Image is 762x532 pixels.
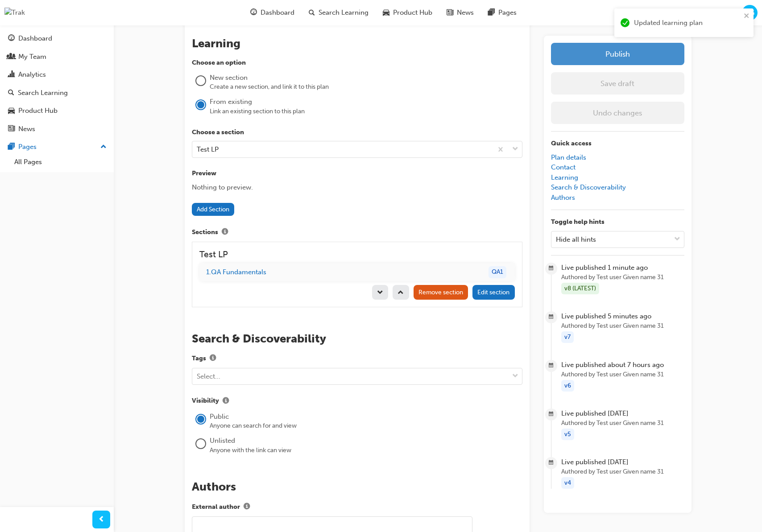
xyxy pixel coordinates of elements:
[4,103,110,119] a: Product Hub
[551,194,575,202] a: Authors
[488,7,495,18] span: pages-icon
[549,360,554,371] span: calendar-icon
[634,18,741,28] div: Updated learning plan
[383,7,389,18] span: car-icon
[192,169,522,179] label: Preview
[447,7,453,18] span: news-icon
[457,8,474,18] span: News
[551,102,684,124] button: Undo changes
[18,33,52,44] div: Dashboard
[551,163,576,171] a: Contact
[551,183,626,191] a: Search & Discoverability
[376,4,439,22] a: car-iconProduct Hub
[561,263,684,273] span: Live published 1 minute ago
[549,263,554,274] span: calendar-icon
[192,396,522,407] label: Visibility
[192,203,235,216] button: Add Section
[744,12,750,22] button: close
[210,421,522,430] div: Anyone can search for and view
[439,4,481,22] a: news-iconNews
[222,229,228,236] span: info-icon
[398,289,404,297] span: up-icon
[512,371,518,382] span: down-icon
[18,52,46,62] div: My Team
[192,332,522,346] h2: Search & Discoverability
[8,71,15,79] span: chart-icon
[192,480,522,494] h2: Authors
[199,249,515,260] h3: Test LP
[261,8,294,18] span: Dashboard
[18,88,68,98] div: Search Learning
[8,89,14,97] span: search-icon
[561,418,684,429] span: Authored by Test user Given name 31
[210,107,522,116] div: Link an existing section to this plan
[551,217,684,227] p: Toggle help hints
[192,353,522,364] label: Tags
[477,289,509,296] span: Edit section
[561,467,684,477] span: Authored by Test user Given name 31
[219,396,232,407] button: Visibility
[4,8,25,18] img: Trak
[4,29,110,139] button: DashboardMy TeamAnalyticsSearch LearningProduct HubNews
[192,227,522,238] label: Sections
[674,234,680,245] span: down-icon
[561,311,684,322] span: Live published 5 minutes ago
[498,8,517,18] span: Pages
[561,457,684,467] span: Live published [DATE]
[309,7,315,18] span: search-icon
[561,370,684,380] span: Authored by Test user Given name 31
[4,85,110,101] a: Search Learning
[8,143,15,151] span: pages-icon
[192,501,522,513] label: External author
[8,35,15,43] span: guage-icon
[551,153,586,161] a: Plan details
[561,283,599,295] div: v8 (LATEST)
[4,139,110,155] button: Pages
[197,371,220,382] div: Select...
[561,429,574,441] div: v5
[210,73,522,83] div: New section
[551,72,684,95] button: Save draft
[18,142,37,152] div: Pages
[481,4,524,22] a: pages-iconPages
[4,121,110,137] a: News
[418,289,463,296] span: Remove section
[197,144,219,155] div: Test LP
[549,312,554,323] span: calendar-icon
[377,289,383,297] span: down-icon
[8,125,15,133] span: news-icon
[8,107,15,115] span: car-icon
[551,43,684,65] button: Publish
[551,139,684,149] p: Quick access
[218,227,232,238] button: Sections
[472,285,515,300] button: pencil-iconEdit section
[742,5,758,21] button: TG
[556,234,596,244] div: Hide all hints
[210,355,216,363] span: info-icon
[551,173,578,181] a: Learning
[414,285,468,300] button: trash-iconRemove section
[393,285,409,300] button: up-icon
[393,8,432,18] span: Product Hub
[192,37,522,51] h2: Learning
[250,7,257,18] span: guage-icon
[561,272,684,283] span: Authored by Test user Given name 31
[192,58,522,68] p: Choose an option
[561,321,684,331] span: Authored by Test user Given name 31
[18,70,46,80] div: Analytics
[4,66,110,83] a: Analytics
[549,458,554,469] span: calendar-icon
[561,360,684,370] span: Live published about 7 hours ago
[192,183,253,191] span: Nothing to preview.
[100,141,107,153] span: up-icon
[210,82,522,91] div: Create a new section, and link it to this plan
[18,124,35,134] div: News
[223,398,229,405] span: info-icon
[244,503,250,511] span: info-icon
[8,53,15,61] span: people-icon
[4,49,110,65] a: My Team
[11,155,110,169] a: All Pages
[561,331,574,343] div: v7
